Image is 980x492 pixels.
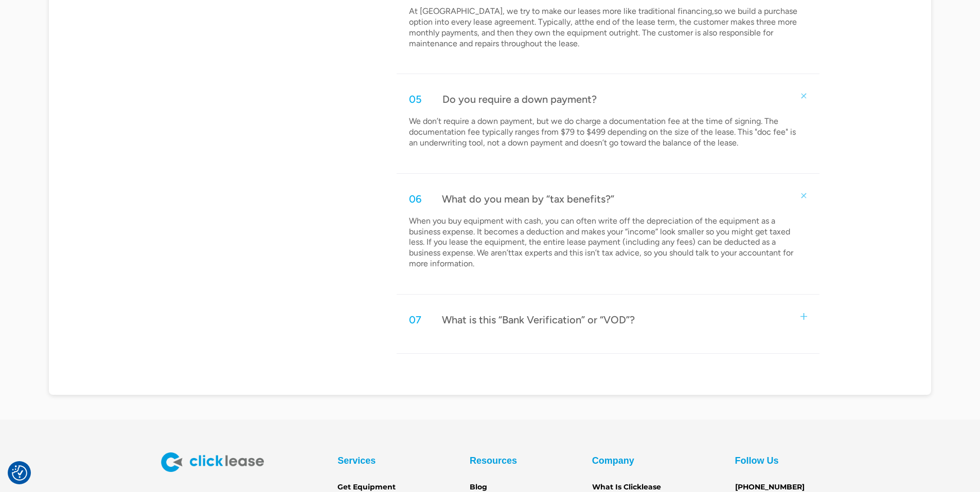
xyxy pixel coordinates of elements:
[592,452,634,469] div: Company
[442,192,614,206] div: What do you mean by “tax benefits?”
[409,313,421,326] div: 07
[799,92,808,101] img: small plus
[442,313,635,326] div: What is this “Bank Verification” or “VOD”?
[12,465,27,481] button: Consent Preferences
[409,192,421,206] div: 06
[409,93,422,106] div: 05
[161,452,264,472] img: Clicklease logo
[470,452,517,469] div: Resources
[800,313,807,320] img: small plus
[337,452,376,469] div: Services
[442,93,597,106] div: Do you require a down payment?
[12,465,27,481] img: Revisit consent button
[799,191,808,200] img: small plus
[409,216,804,269] p: When you buy equipment with cash, you can often write off the depreciation of the equipment as a ...
[735,452,779,469] div: Follow Us
[409,116,804,148] p: We don’t require a down payment, but we do charge a documentation fee at the time of signing. The...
